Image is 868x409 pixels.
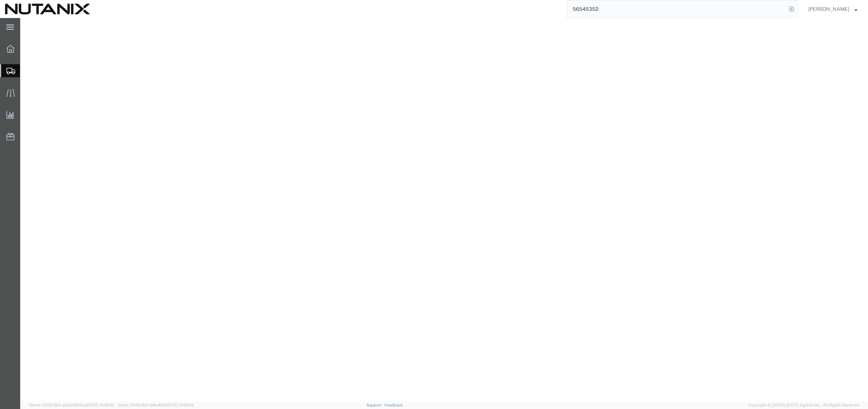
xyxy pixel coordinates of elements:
span: [DATE] 10:06:13 [166,403,194,407]
input: Search for shipment number, reference number [567,0,787,18]
a: Support [366,403,384,407]
span: Server: 2025.18.0-a0edd1917ac [29,403,114,407]
button: [PERSON_NAME] [808,5,858,13]
span: Client: 2025.18.0-198a450 [118,403,194,407]
span: [DATE] 10:10:00 [86,403,114,407]
span: Stephanie Guadron [808,5,849,13]
span: Copyright © [DATE]-[DATE] Agistix Inc., All Rights Reserved [748,402,859,408]
img: logo [5,4,90,14]
a: Feedback [384,403,403,407]
iframe: FS Legacy Container [20,18,868,401]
